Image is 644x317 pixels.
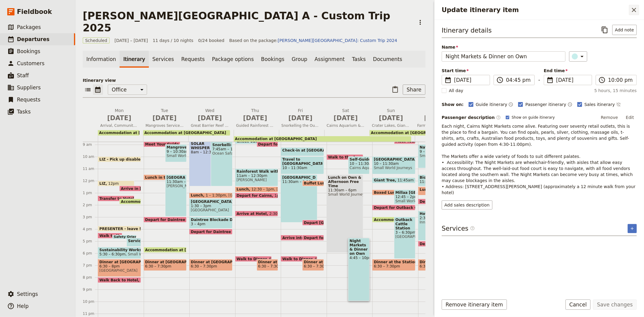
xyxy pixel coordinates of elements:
[374,157,414,162] span: [GEOGRAPHIC_DATA]
[442,101,464,107] div: Show on:
[394,217,415,259] div: Outback Cattle Station3 – 6:30pm[GEOGRAPHIC_DATA]
[167,154,185,158] span: Small World Journeys
[189,193,232,198] div: Lunch1 – 1:30pm[GEOGRAPHIC_DATA]
[302,181,324,186] div: Buffet Lunch on the Boat
[442,26,492,35] h3: Itinerary details
[235,187,278,192] div: Lunch12:30 – 1pm[PERSON_NAME]
[229,37,397,43] span: Based on the package:
[149,51,178,68] a: Services
[126,252,166,256] span: Small World Journeys
[350,239,368,256] span: Night Markets & Dinner on Own
[258,264,284,268] span: 6:30 – 7:30pm
[282,148,418,152] span: Check-in at [GEOGRAPHIC_DATA][PERSON_NAME] & Board Vessel
[99,248,139,252] span: Sustainability Workshop
[165,175,187,216] div: [GEOGRAPHIC_DATA]11:30am – 3pm[PERSON_NAME] Crocodile Farm
[420,260,460,264] span: Dinner at the Station
[420,242,478,246] span: Depart for Outback Station
[304,264,330,268] span: 6:30 – 7:30pm
[17,72,29,78] span: Staff
[569,51,587,62] button: ​
[322,107,328,130] button: Add before day 6
[374,264,400,268] span: 6:30 – 7:30pm
[234,123,277,128] span: Guided Rainforest Walk with Indigenous
[17,48,40,54] span: Bookings
[274,187,306,191] span: [PERSON_NAME]
[371,131,453,135] span: Accommodation at [GEOGRAPHIC_DATA]
[167,184,185,188] span: [PERSON_NAME] Crocodile Farm
[17,109,31,115] span: Tasks
[370,130,457,136] div: Accommodation at [GEOGRAPHIC_DATA]
[258,142,317,146] span: Depart for [PERSON_NAME]
[372,217,409,223] div: Accommodation at [GEOGRAPHIC_DATA]
[17,291,38,297] span: Settings
[311,51,348,68] a: Assignment
[327,107,365,123] h2: Sat
[370,107,415,130] button: Sun [DATE]Crater Lakes, Giant Trees, Waterfalls & Outback Cattle Station
[143,107,188,130] button: Tue [DATE]Mangroves Service Project & [GEOGRAPHIC_DATA]
[17,60,44,66] span: Customers
[281,114,319,123] span: [DATE]
[324,107,370,130] button: Sat [DATE]Cairns Aquarium & Free Time
[211,129,232,186] div: Great Barrier Reef Snorkelling7:45am – 12:30pmOcean Safari
[328,175,362,188] span: Lunch on Own & Afternoon Free Time
[282,175,316,180] span: [GEOGRAPHIC_DATA]
[189,217,232,229] div: Daintree Blockade Debate3 – 4pm
[282,166,322,170] span: 10 – 11:30am
[546,76,554,84] span: ​
[145,175,184,179] span: Lunch in the Park
[258,51,288,68] a: Bookings
[372,114,410,123] span: [DATE]
[302,220,324,226] div: Depart [GEOGRAPHIC_DATA] & Pontoon
[324,123,367,128] span: Cairns Aquarium & Free Time
[191,200,231,204] span: [GEOGRAPHIC_DATA]
[17,303,29,309] span: Help
[572,53,586,60] div: ​
[420,154,460,158] span: Small World Journeys
[328,188,362,192] span: 11:30am – 6pm
[99,227,174,231] span: PRESENTER - leave SWJ for Novotel
[476,101,508,107] span: Guide itinerary
[496,115,501,120] span: ​
[153,37,194,43] span: 11 days / 10 nights
[99,260,139,264] span: Dinner at [GEOGRAPHIC_DATA]
[525,101,566,107] span: Passenger itinerary
[394,190,415,204] div: Millaa [GEOGRAPHIC_DATA]12:45 – 2pmSmall World Journeys
[281,235,317,241] div: Arrive into [GEOGRAPHIC_DATA][PERSON_NAME]
[100,114,138,123] span: [DATE]
[237,194,275,197] span: Depart for Cairns
[98,123,141,128] span: Arrival, Community Service Project & Sustainability Workshop
[83,85,93,95] button: List view
[112,235,137,239] div: Safety Orientation
[372,259,415,271] div: Dinner at the Station6:30 – 7:30pm
[235,137,317,141] span: Accommodation at [GEOGRAPHIC_DATA]
[304,260,322,264] span: Dinner at Boardwalk Social by [PERSON_NAME]
[623,113,637,122] button: Edit
[420,149,460,154] span: 9 – 11am
[454,76,486,84] span: [DATE]
[327,175,363,253] div: Lunch on Own & Afternoon Free Time11:30am – 6pmSmall World Journeys, Rusty's Markets
[191,260,231,264] span: Dinner at [GEOGRAPHIC_DATA]
[442,51,566,62] input: Name
[403,85,425,95] button: Share
[167,175,185,180] span: [GEOGRAPHIC_DATA]
[418,144,461,168] div: National Park Hike9 – 11amSmall World Journeys
[188,123,231,128] span: Great Barrier Reef Snorkelling, Debate & Rainforest Swimming Hole
[568,101,572,108] button: Time shown on passenger itinerary
[145,260,185,264] span: Dinner at [GEOGRAPHIC_DATA]
[420,220,460,224] span: Innot Hot Springs Caravan & [GEOGRAPHIC_DATA]
[628,224,637,233] button: Add service inclusion
[442,200,492,210] button: Add sales description
[288,51,311,68] a: Group
[93,85,103,95] button: Calendar view
[237,212,269,216] span: Arrive at Hotel
[608,76,633,84] input: ​
[99,268,139,273] span: [GEOGRAPHIC_DATA]
[198,37,224,43] span: 0/24 booked
[237,187,252,191] span: Lunch
[302,235,324,241] div: Depart for Cairns
[167,149,185,154] span: 9 – 10:30am
[99,197,136,200] span: Transfer to Hotel
[279,107,324,130] button: Fri [DATE]Snorkelling the Outer Great Barrier Reef & Data Collection
[145,218,210,222] span: Depart for Daintree Rainforest
[281,107,319,123] h2: Fri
